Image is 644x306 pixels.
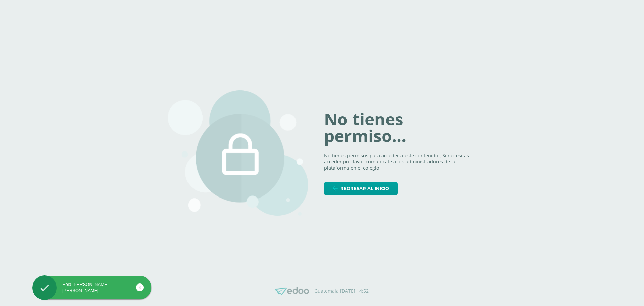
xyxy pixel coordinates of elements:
[340,182,389,195] span: Regresar al inicio
[324,152,476,171] p: No tienes permisos para acceder a este contenido , Si necesitas acceder por favor comunicate a lo...
[32,281,151,294] div: Hola [PERSON_NAME], [PERSON_NAME]!
[168,90,308,216] img: 403.png
[275,287,309,295] img: Edoo
[324,182,398,195] a: Regresar al inicio
[314,288,369,294] p: Guatemala [DATE] 14:52
[324,111,476,144] h1: No tienes permiso...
